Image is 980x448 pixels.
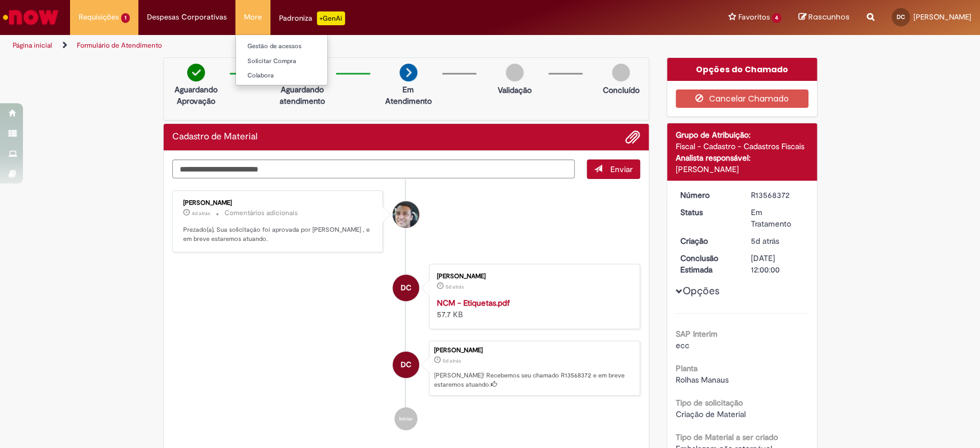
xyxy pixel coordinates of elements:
p: Em Atendimento [381,84,436,107]
dt: Status [672,207,742,218]
dt: Número [672,189,742,201]
div: Diely Carvalho [393,275,419,301]
img: ServiceNow [1,6,60,29]
div: Opções do Chamado [667,58,817,81]
div: Fiscal - Cadastro - Cadastros Fiscais [676,141,808,152]
a: Gestão de acessos [236,40,362,53]
time: 25/09/2025 17:48:53 [751,236,779,246]
span: Requisições [79,11,119,23]
span: DC [401,274,412,302]
time: 26/09/2025 08:23:14 [192,210,210,217]
span: Enviar [610,164,633,174]
img: img-circle-grey.png [506,64,524,81]
h2: Cadastro de Material Histórico de tíquete [172,132,258,142]
p: Validação [498,84,532,96]
a: NCM - Etiquetas.pdf [437,298,510,308]
span: 5d atrás [751,236,779,246]
small: Comentários adicionais [224,208,298,218]
span: DC [897,13,905,21]
time: 25/09/2025 17:48:53 [443,357,461,364]
span: Despesas Corporativas [147,11,227,23]
span: Criação de Material [676,409,746,419]
b: SAP Interim [676,329,718,339]
dt: Conclusão Estimada [672,252,742,275]
span: [PERSON_NAME] [913,12,971,22]
div: Analista responsável: [676,152,808,163]
p: Aguardando Aprovação [168,84,224,107]
button: Adicionar anexos [625,130,640,145]
span: Favoritos [738,11,769,23]
div: Diely Carvalho [393,352,419,378]
img: img-circle-grey.png [612,64,630,81]
p: [PERSON_NAME]! Recebemos seu chamado R13568372 e em breve estaremos atuando. [434,371,634,389]
span: 5d atrás [443,357,461,364]
p: Prezado(a), Sua solicitação foi aprovada por [PERSON_NAME] , e em breve estaremos atuando. [183,225,374,243]
p: Concluído [602,84,639,96]
p: +GenAi [317,11,345,25]
a: Formulário de Atendimento [77,41,162,50]
ul: More [235,34,328,85]
div: R13568372 [751,189,804,201]
span: 1 [121,13,130,23]
span: 4 [772,13,781,23]
span: 4d atrás [192,210,210,217]
a: Solicitar Compra [236,55,362,68]
div: [PERSON_NAME] [676,163,808,175]
b: Planta [676,363,698,373]
img: arrow-next.png [400,64,417,81]
span: 5d atrás [446,283,464,290]
div: 25/09/2025 17:48:53 [751,235,804,247]
ul: Histórico de tíquete [172,179,641,442]
dt: Criação [672,235,742,247]
div: 57.7 KB [437,297,628,320]
img: check-circle-green.png [187,64,205,81]
a: Colabora [236,69,362,82]
button: Enviar [587,159,640,179]
div: Grupo de Atribuição: [676,129,808,141]
span: Rolhas Manaus [676,375,729,385]
div: Padroniza [279,11,345,25]
span: ecc [676,340,690,350]
span: More [244,11,262,23]
time: 25/09/2025 17:45:36 [446,283,464,290]
span: Rascunhos [808,11,850,22]
button: Cancelar Chamado [676,89,808,108]
b: Tipo de Material a ser criado [676,432,778,442]
p: Aguardando atendimento [274,84,330,107]
div: Em Tratamento [751,207,804,229]
div: [DATE] 12:00:00 [751,252,804,275]
textarea: Digite sua mensagem aqui... [172,159,575,179]
div: [PERSON_NAME] [437,273,628,280]
span: DC [401,351,412,379]
div: [PERSON_NAME] [434,347,634,354]
div: Vaner Gaspar Da Silva [393,201,419,228]
b: Tipo de solicitação [676,398,743,408]
ul: Trilhas de página [9,35,645,56]
li: Diely Carvalho [172,341,641,396]
div: [PERSON_NAME] [183,200,374,207]
a: Página inicial [13,41,52,50]
a: Rascunhos [799,12,850,23]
